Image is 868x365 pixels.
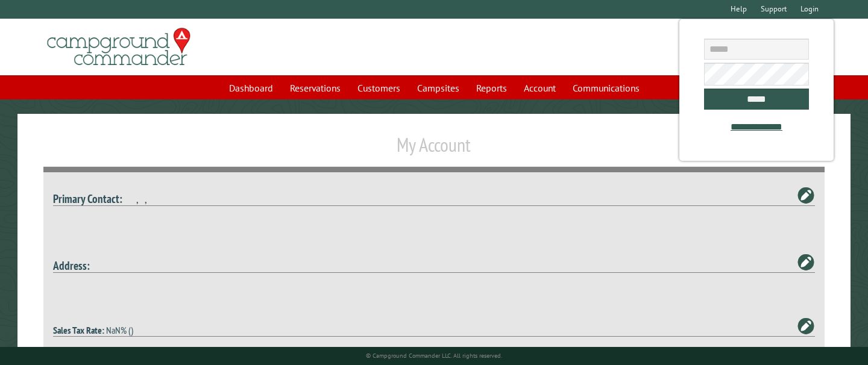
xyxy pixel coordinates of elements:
a: Dashboard [222,76,280,99]
strong: Primary Contact: [53,191,122,206]
strong: Address: [53,258,90,273]
a: Customers [350,76,407,99]
a: Account [517,76,563,99]
a: Communications [565,76,647,99]
strong: Sales Tax Rate: [53,324,104,336]
span: NaN% () [106,324,133,336]
a: Reservations [283,76,348,99]
h1: My Account [43,133,825,166]
a: Reports [469,76,514,99]
h4: , , [53,192,815,206]
small: © Campground Commander LLC. All rights reserved. [366,352,502,360]
a: Campsites [410,76,467,99]
img: Campground Commander [43,23,194,70]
